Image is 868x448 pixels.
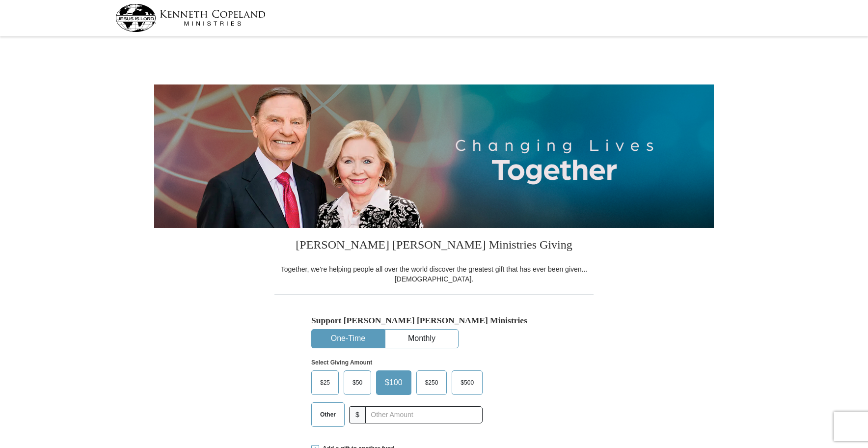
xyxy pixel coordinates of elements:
span: $500 [456,375,479,390]
img: kcm-header-logo.svg [115,4,266,32]
span: $100 [380,375,407,390]
button: One-Time [312,330,384,348]
span: $250 [420,375,443,390]
strong: Select Giving Amount [311,359,372,366]
div: Together, we're helping people all over the world discover the greatest gift that has ever been g... [274,264,594,284]
h3: [PERSON_NAME] [PERSON_NAME] Ministries Giving [274,228,594,264]
input: Other Amount [365,406,483,423]
span: $25 [315,375,335,390]
span: $ [349,406,366,423]
button: Monthly [385,330,458,348]
span: $50 [348,375,367,390]
span: Other [315,407,341,422]
h5: Support [PERSON_NAME] [PERSON_NAME] Ministries [311,315,557,326]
